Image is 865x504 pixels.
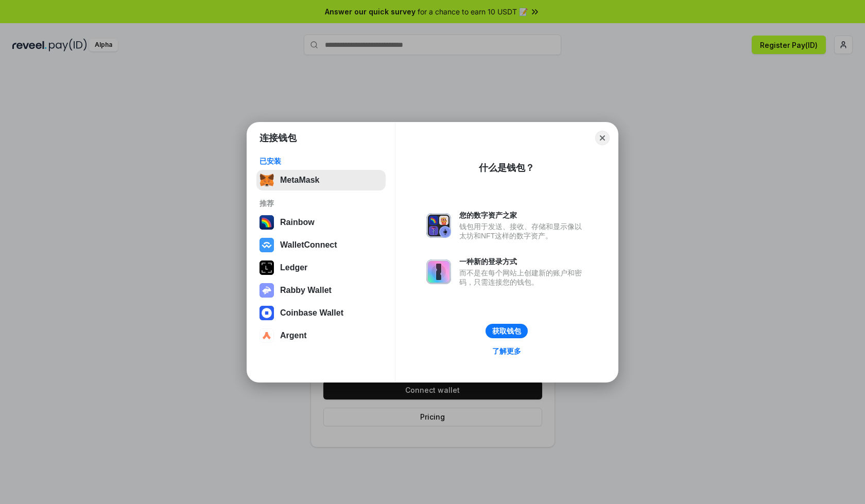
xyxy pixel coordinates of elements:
[256,303,386,323] button: Coinbase Wallet
[426,213,451,238] img: svg+xml,%3Csvg%20xmlns%3D%22http%3A%2F%2Fwww.w3.org%2F2000%2Fsvg%22%20fill%3D%22none%22%20viewBox...
[259,157,383,166] div: 已安装
[280,263,307,272] div: Ledger
[259,260,274,275] img: svg+xml,%3Csvg%20xmlns%3D%22http%3A%2F%2Fwww.w3.org%2F2000%2Fsvg%22%20width%3D%2228%22%20height%3...
[259,173,274,187] img: svg+xml,%3Csvg%20fill%3D%22none%22%20height%3D%2233%22%20viewBox%3D%220%200%2035%2033%22%20width%...
[256,235,386,255] button: WalletConnect
[259,306,274,320] img: svg+xml,%3Csvg%20width%3D%2228%22%20height%3D%2228%22%20viewBox%3D%220%200%2028%2028%22%20fill%3D...
[459,222,587,240] div: 钱包用于发送、接收、存储和显示像以太坊和NFT这样的数字资产。
[280,286,332,295] div: Rabby Wallet
[256,212,386,233] button: Rainbow
[256,257,386,278] button: Ledger
[486,324,528,338] button: 获取钱包
[280,240,337,250] div: WalletConnect
[259,238,274,252] img: svg+xml,%3Csvg%20width%3D%2228%22%20height%3D%2228%22%20viewBox%3D%220%200%2028%2028%22%20fill%3D...
[280,218,315,227] div: Rainbow
[259,283,274,298] img: svg+xml,%3Csvg%20xmlns%3D%22http%3A%2F%2Fwww.w3.org%2F2000%2Fsvg%22%20fill%3D%22none%22%20viewBox...
[259,328,274,343] img: svg+xml,%3Csvg%20width%3D%2228%22%20height%3D%2228%22%20viewBox%3D%220%200%2028%2028%22%20fill%3D...
[256,170,386,190] button: MetaMask
[459,211,587,220] div: 您的数字资产之家
[492,326,521,336] div: 获取钱包
[459,268,587,287] div: 而不是在每个网站上创建新的账户和密码，只需连接您的钱包。
[259,199,383,208] div: 推荐
[256,325,386,346] button: Argent
[426,259,451,284] img: svg+xml,%3Csvg%20xmlns%3D%22http%3A%2F%2Fwww.w3.org%2F2000%2Fsvg%22%20fill%3D%22none%22%20viewBox...
[486,344,527,358] a: 了解更多
[280,176,319,185] div: MetaMask
[595,131,610,145] button: Close
[479,162,534,174] div: 什么是钱包？
[280,331,307,340] div: Argent
[492,346,521,356] div: 了解更多
[256,280,386,301] button: Rabby Wallet
[280,308,343,318] div: Coinbase Wallet
[259,215,274,230] img: svg+xml,%3Csvg%20width%3D%22120%22%20height%3D%22120%22%20viewBox%3D%220%200%20120%20120%22%20fil...
[259,132,297,144] h1: 连接钱包
[459,257,587,266] div: 一种新的登录方式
